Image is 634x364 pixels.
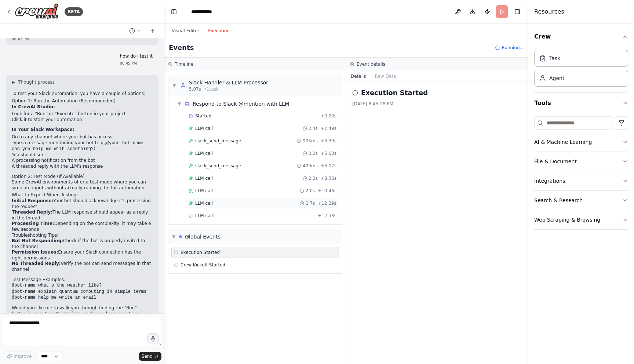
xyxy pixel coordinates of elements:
code: @bot-name explain quantum computing in simple terms [12,289,146,294]
span: Execution Started [181,250,220,255]
span: + 3.39s [321,138,336,144]
li: Click it to start your automation [12,117,153,123]
div: [DATE] 8:45:28 PM [352,101,522,107]
button: Improve [3,352,35,361]
span: ▼ [172,234,175,240]
span: 2.4s [309,125,318,131]
p: Would you like me to walk you through finding the "Run" button in your CrewAI interface, or do yo... [12,305,153,323]
strong: Permission Issues: [12,250,58,255]
li: Go to any channel where your bot has access [12,134,153,140]
p: how do i test it [120,54,153,59]
span: Improve [14,353,32,359]
li: Check if the bot is properly invited to the channel [12,238,153,250]
span: 2.2s [309,150,318,156]
li: Your bot should acknowledge it's processing the request [12,198,153,210]
span: Thought process [18,79,55,85]
button: Visual Editor [167,26,204,35]
span: + 8.36s [321,175,336,181]
h2: Events [169,43,194,53]
strong: No Threaded Reply: [12,261,61,266]
button: Integrations [534,171,628,190]
span: + 2.49s [321,125,336,131]
span: Started [195,113,211,119]
li: You should see: [12,152,153,170]
span: Running... [502,45,524,51]
span: 1.7s [306,200,315,206]
li: Type a message mentioning your bot (e.g., ) [12,140,153,152]
button: Raw Data [371,71,401,81]
span: Send [142,353,153,359]
span: + 12.29s [318,200,336,206]
div: Respond to Slack @mention with LLM [193,100,289,108]
button: Tools [534,93,628,113]
button: AI & Machine Learning [534,132,628,152]
span: + 12.38s [318,213,336,219]
div: Tools [534,113,628,236]
button: ▶Thought process [12,79,55,85]
li: A processing notification from the bot [12,158,153,164]
button: Hide right sidebar [512,7,522,17]
span: 905ms [303,138,318,144]
div: Slack Handler & LLM Processor [189,79,268,86]
span: LLM call [195,200,213,206]
span: ▼ [172,83,176,88]
span: 2.2s [309,175,318,181]
button: Send [139,352,161,361]
div: 08:43 PM [12,36,153,42]
strong: Initial Response: [12,198,53,203]
div: Global Events [185,233,221,240]
strong: In CrewAI Studio: [12,104,55,109]
span: LLM call [195,150,213,156]
h2: Option 2: Test Mode (If Available) [12,174,153,180]
button: File & Document [534,152,628,171]
span: LLM call [195,125,213,131]
span: + 6.07s [321,163,336,169]
li: Look for a "Run" or "Execute" button in your project [12,111,153,117]
button: Hide left sidebar [169,7,179,17]
span: + 5.63s [321,150,336,156]
span: ▼ [177,101,182,107]
span: + 0.00s [321,113,336,119]
span: LLM call [195,188,213,194]
li: Ensure your Slack connection has the right permissions [12,250,153,261]
span: slack_send_message [195,138,241,144]
h2: What to Expect When Testing: [12,192,153,198]
strong: Threaded Reply: [12,210,52,215]
p: To test your Slack automation, you have a couple of options: [12,91,153,97]
span: LLM call [195,175,213,181]
button: Start a new chat [147,26,158,35]
h2: Option 1: Run the Automation (Recommended) [12,98,153,104]
div: Task [549,55,560,62]
li: Verify the bot can send messages in that channel [12,261,153,272]
div: BETA [65,7,83,16]
h3: Timeline [175,61,193,67]
code: @bot-name what's the weather like? [12,283,102,288]
h3: Event details [357,61,385,67]
button: Crew [534,26,628,47]
span: slack_send_message [195,163,241,169]
span: 409ms [303,163,318,169]
nav: breadcrumb [191,8,220,15]
strong: Processing Time: [12,221,54,226]
div: Agent [549,74,564,82]
h2: Execution Started [361,88,428,98]
h4: Resources [534,7,564,16]
li: The LLM response should appear as a reply in the thread [12,210,153,221]
div: 08:45 PM [120,61,153,66]
button: Execution [204,26,234,35]
h2: Troubleshooting Tips: [12,233,153,239]
button: Details [346,71,371,81]
span: 2.0s [306,188,315,194]
button: Click to speak your automation idea [147,333,158,344]
div: Crew [534,47,628,92]
button: Web Scraping & Browsing [534,210,628,229]
h2: Test Message Examples: [12,277,153,283]
span: Crew Kickoff Started [181,262,225,268]
span: LLM call [195,213,213,219]
span: + 10.46s [318,188,336,194]
li: Depending on the complexity, it may take a few seconds [12,221,153,232]
li: A threaded reply with the LLM's response [12,164,153,170]
span: 5.07s [189,86,201,92]
button: Search & Research [534,191,628,210]
code: @bot-name help me write an email [12,295,96,300]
